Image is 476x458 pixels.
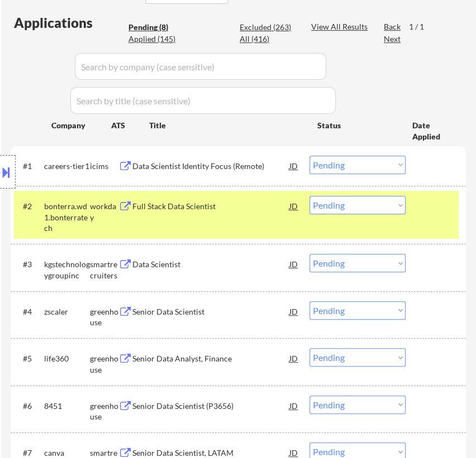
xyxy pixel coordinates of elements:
div: JD [288,196,299,216]
div: Data Scientist Identity Focus (Remote) [132,161,289,172]
div: JD [288,348,299,368]
div: zscaler [44,306,90,317]
div: View All Results [311,21,371,32]
div: #5 [23,353,35,364]
div: greenhouse [90,353,118,375]
div: Status [317,115,396,135]
div: 1 / 1 [409,21,435,32]
div: Date Applied [412,120,453,142]
div: #6 [23,401,35,412]
input: Search by company (case sensitive) [75,53,326,80]
div: Back [384,21,402,32]
div: Senior Data Analyst, Finance [132,353,289,364]
div: Senior Data Scientist (P3656) [132,401,289,412]
div: Data Scientist [132,259,289,270]
div: JD [288,254,299,274]
div: JD [288,396,299,416]
div: greenhouse [90,401,118,422]
div: Full Stack Data Scientist [132,201,289,212]
div: JD [288,156,299,176]
div: Title [149,120,307,131]
div: All (416) [240,33,296,45]
div: Excluded (263) [240,22,296,33]
div: life360 [44,353,90,364]
div: 8451 [44,401,90,412]
div: Pending (8) [128,22,184,33]
div: Applications [14,16,125,30]
div: greenhouse [90,306,118,328]
div: Next [384,33,402,45]
div: JD [288,301,299,321]
input: Search by title (case sensitive) [70,87,336,114]
div: #4 [23,306,35,317]
div: Applied (145) [128,33,184,45]
div: Senior Data Scientist [132,306,289,317]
